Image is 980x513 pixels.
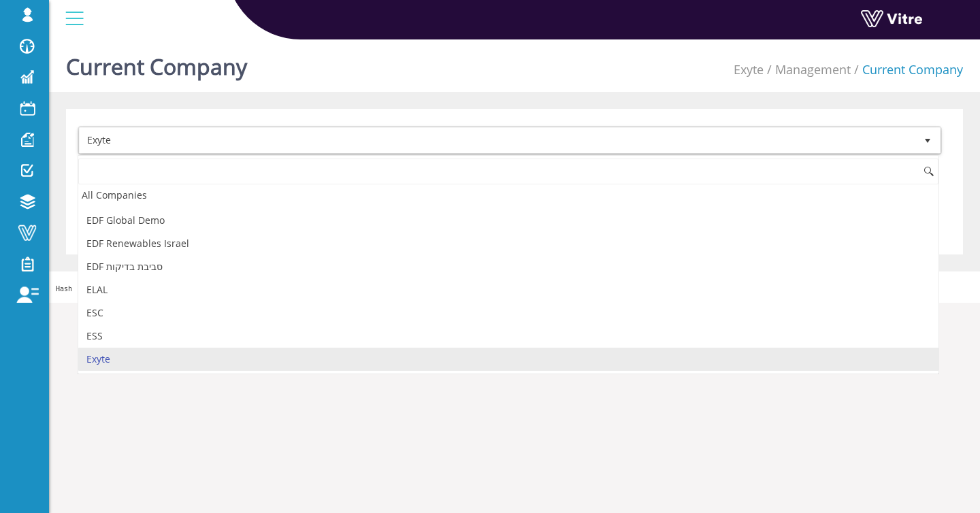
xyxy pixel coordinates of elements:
[78,348,938,371] li: Exyte
[66,34,247,92] h1: Current Company
[56,285,314,293] span: Hash '8b749f7' Date '[DATE] 13:30:34 +0000' Branch 'Production'
[851,61,963,79] li: Current Company
[78,209,938,232] li: EDF Global Demo
[80,128,915,152] span: Exyte
[78,325,938,348] li: ESS
[78,186,938,204] div: All Companies
[78,371,938,394] li: FIC Testing
[734,61,764,78] a: Exyte
[78,278,938,301] li: ELAL
[78,255,938,278] li: EDF סביבת בדיקות
[78,232,938,255] li: EDF Renewables Israel
[78,301,938,325] li: ESC
[764,61,851,79] li: Management
[915,128,940,153] span: select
